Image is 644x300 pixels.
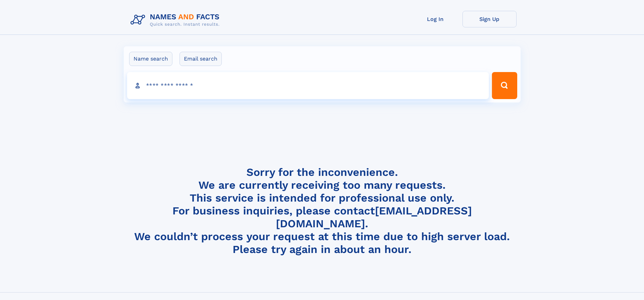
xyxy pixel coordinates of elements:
[492,72,517,99] button: Search Button
[127,72,489,99] input: search input
[128,11,225,29] img: Logo Names and Facts
[462,11,517,27] a: Sign Up
[408,11,462,27] a: Log In
[129,52,172,66] label: Name search
[128,166,517,256] h4: Sorry for the inconvenience. We are currently receiving too many requests. This service is intend...
[276,204,472,230] a: [EMAIL_ADDRESS][DOMAIN_NAME]
[180,52,222,66] label: Email search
